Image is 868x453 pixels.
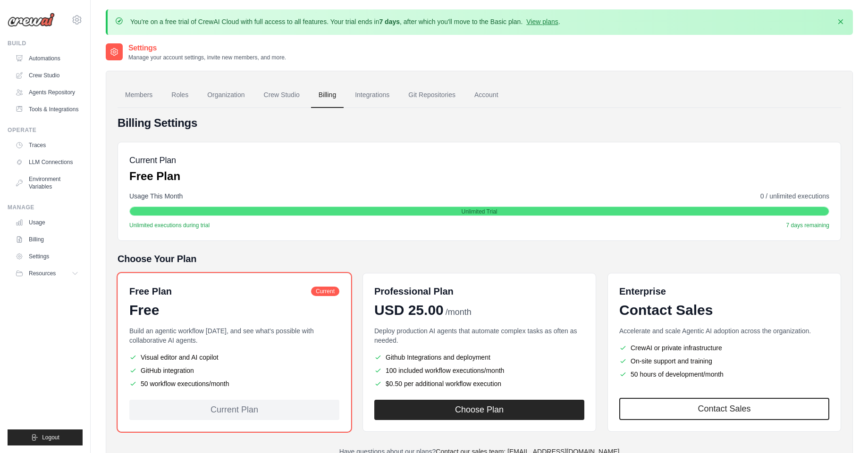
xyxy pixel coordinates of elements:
a: Crew Studio [256,82,307,108]
li: On-site support and training [619,356,829,366]
p: Free Plan [129,169,180,184]
a: Traces [11,138,83,153]
p: Accelerate and scale Agentic AI adoption across the organization. [619,326,829,336]
a: Agents Repository [11,85,83,100]
div: Operate [8,126,83,134]
a: Git Repositories [401,82,463,108]
span: Resources [29,270,56,277]
a: Usage [11,215,83,230]
a: Tools & Integrations [11,102,83,117]
li: 50 hours of development/month [619,370,829,379]
a: Billing [11,232,83,247]
img: Logo [8,13,55,27]
li: 100 included workflow executions/month [374,366,584,375]
a: Contact Sales [619,398,829,420]
a: Billing [311,82,344,108]
p: Manage your account settings, invite new members, and more. [128,54,286,61]
a: Automations [11,51,83,66]
span: /month [446,306,472,319]
h6: Enterprise [619,285,829,298]
strong: 7 days [379,18,400,25]
li: $0.50 per additional workflow execution [374,379,584,388]
li: 50 workflow executions/month [129,379,339,388]
p: Deploy production AI agents that automate complex tasks as often as needed. [374,326,584,345]
li: CrewAI or private infrastructure [619,343,829,353]
h6: Professional Plan [374,285,454,298]
span: 7 days remaining [786,222,829,229]
h4: Billing Settings [118,115,841,131]
a: View plans [526,18,558,25]
span: Unlimited executions during trial [129,222,210,229]
li: GitHub integration [129,366,339,375]
a: Settings [11,249,83,264]
div: Current Plan [129,400,339,420]
h5: Choose Your Plan [118,252,841,265]
p: Build an agentic workflow [DATE], and see what's possible with collaborative AI agents. [129,326,339,345]
h2: Settings [128,42,286,54]
li: Github Integrations and deployment [374,353,584,362]
a: Roles [164,82,196,108]
a: Account [467,82,506,108]
span: Unlimited Trial [461,208,497,215]
span: Usage This Month [129,191,183,201]
span: Logout [42,434,59,441]
button: Logout [8,429,83,445]
li: Visual editor and AI copilot [129,353,339,362]
a: Crew Studio [11,68,83,83]
button: Choose Plan [374,400,584,420]
a: Integrations [347,82,397,108]
a: LLM Connections [11,155,83,170]
p: You're on a free trial of CrewAI Cloud with full access to all features. Your trial ends in , aft... [130,17,560,26]
div: Manage [8,204,83,211]
span: Current [311,287,339,296]
span: USD 25.00 [374,302,444,319]
h6: Free Plan [129,285,172,298]
div: Free [129,302,339,319]
a: Environment Variables [11,172,83,194]
button: Resources [11,266,83,281]
a: Organization [200,82,252,108]
h5: Current Plan [129,154,180,167]
div: Build [8,40,83,47]
span: 0 / unlimited executions [760,191,829,201]
a: Members [118,82,160,108]
div: Contact Sales [619,302,829,319]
